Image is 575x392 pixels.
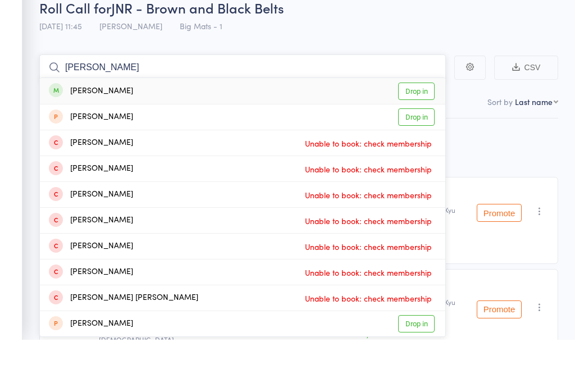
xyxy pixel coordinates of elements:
span: Big Mats - 1 [180,72,222,84]
div: [PERSON_NAME] [49,318,133,331]
div: Drop-in successful. [389,19,560,45]
span: Unable to book: check membership [302,239,435,256]
div: [PERSON_NAME] [49,215,133,227]
span: Unable to book: check membership [302,316,435,333]
a: Drop in [398,161,435,178]
div: [PERSON_NAME] [49,266,133,279]
div: [PERSON_NAME] [49,137,133,150]
button: Promote [477,353,522,371]
span: Unable to book: check membership [302,187,435,204]
span: Unable to book: check membership [302,342,435,359]
span: JNR - Brown and Black Belts [111,51,284,69]
a: Drop in [398,367,435,385]
label: Sort by [487,148,513,159]
span: [DATE] 11:45 [39,72,82,84]
a: Exit roll call [506,13,565,36]
div: [PERSON_NAME] [49,292,133,305]
button: Promote [477,256,522,274]
div: Last name [515,148,553,159]
a: Drop in [398,135,435,152]
button: CSV [494,108,558,132]
div: [PERSON_NAME] [PERSON_NAME] [49,344,198,357]
div: [PERSON_NAME] [49,189,133,202]
div: [PERSON_NAME] [49,240,133,253]
span: Unable to book: check membership [302,290,435,307]
div: [PERSON_NAME] [49,370,133,382]
input: Search by name [39,107,446,133]
span: [PERSON_NAME] [99,72,162,84]
span: Unable to book: check membership [302,265,435,281]
span: Unable to book: check membership [302,213,435,230]
div: [PERSON_NAME] [49,163,133,176]
span: Roll Call for [39,51,111,69]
